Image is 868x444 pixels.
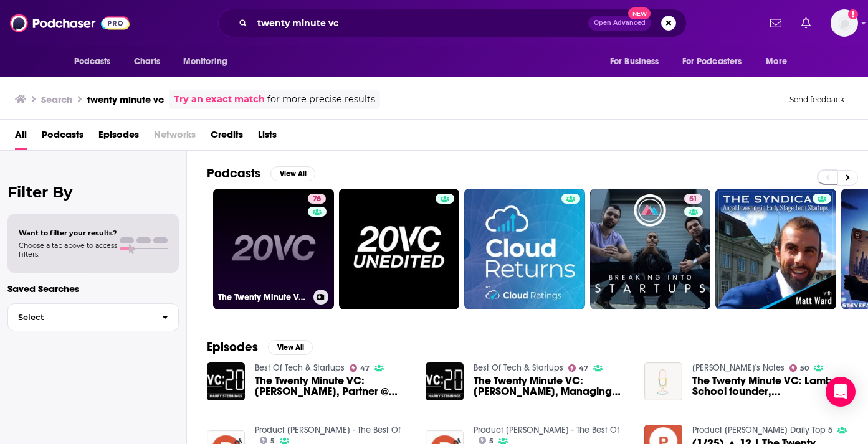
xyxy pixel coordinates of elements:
[218,9,687,37] div: Search podcasts, credits, & more...
[268,340,313,355] button: View All
[134,53,161,70] span: Charts
[765,12,786,34] a: Show notifications dropdown
[98,125,139,150] a: Episodes
[588,16,651,31] button: Open AdvancedNew
[692,362,785,373] a: David's Notes
[87,93,164,105] h3: twenty minute vc
[474,376,629,397] span: The Twenty Minute VC: [PERSON_NAME], Managing Director @ Foundry Group
[65,50,127,73] button: open menu
[267,92,375,106] span: for more precise results
[308,194,326,204] a: 76
[786,94,848,105] button: Send feedback
[826,377,856,407] div: Open Intercom Messenger
[831,9,858,37] span: Logged in as megcassidy
[766,53,787,70] span: More
[426,362,464,400] img: The Twenty Minute VC: Lindel Eakman, Managing Director @ Foundry Group
[174,92,265,106] a: Try an exact match
[252,13,588,33] input: Search podcasts, credits, & more...
[42,125,83,150] a: Podcasts
[207,339,313,355] a: EpisodesView All
[207,166,260,181] h2: Podcasts
[689,193,697,205] span: 51
[74,53,111,70] span: Podcasts
[360,366,370,371] span: 47
[7,303,179,331] button: Select
[474,376,629,397] a: The Twenty Minute VC: Lindel Eakman, Managing Director @ Foundry Group
[350,364,370,372] a: 47
[41,93,72,105] h3: Search
[644,362,682,400] img: The Twenty Minute VC: Lambda School founder, Austen Allred
[796,12,816,34] a: Show notifications dropdown
[270,438,275,444] span: 5
[474,425,619,435] a: Product Hunt - The Best Of
[255,376,411,397] span: The Twenty Minute VC: [PERSON_NAME], Partner @ AngelList
[692,425,832,435] a: Product Hunt Daily Top 5
[218,292,308,303] h3: The Twenty Minute VC (20VC): Venture Capital | Startup Funding | The Pitch
[594,20,646,26] span: Open Advanced
[183,53,227,70] span: Monitoring
[800,366,809,371] span: 50
[590,189,711,309] a: 51
[474,362,563,373] a: Best Of Tech & Startups
[789,364,809,372] a: 50
[8,313,152,321] span: Select
[255,362,345,373] a: Best Of Tech & Startups
[10,11,130,35] img: Podchaser - Follow, Share and Rate Podcasts
[831,9,858,37] button: Show profile menu
[207,339,258,355] h2: Episodes
[479,437,494,444] a: 5
[848,9,858,19] svg: Add a profile image
[610,53,659,70] span: For Business
[7,183,179,201] h2: Filter By
[692,376,848,397] a: The Twenty Minute VC: Lambda School founder, Austen Allred
[674,50,760,73] button: open menu
[579,366,588,371] span: 47
[255,425,401,435] a: Product Hunt - The Best Of
[154,125,196,150] span: Networks
[19,241,117,258] span: Choose a tab above to access filters.
[601,50,675,73] button: open menu
[211,125,243,150] a: Credits
[213,189,334,309] a: 76The Twenty Minute VC (20VC): Venture Capital | Startup Funding | The Pitch
[19,229,117,237] span: Want to filter your results?
[260,437,275,444] a: 5
[692,376,848,397] span: The Twenty Minute VC: Lambda School founder, [PERSON_NAME] [PERSON_NAME]
[15,125,27,150] a: All
[207,362,245,400] img: The Twenty Minute VC: Parker Thompson, Partner @ AngelList
[568,364,589,372] a: 47
[126,50,168,73] a: Charts
[489,438,494,444] span: 5
[682,53,742,70] span: For Podcasters
[684,194,702,204] a: 51
[313,193,321,205] span: 76
[831,9,858,37] img: User Profile
[628,7,651,19] span: New
[174,50,244,73] button: open menu
[270,166,315,181] button: View All
[255,376,411,397] a: The Twenty Minute VC: Parker Thompson, Partner @ AngelList
[757,50,803,73] button: open menu
[7,283,179,295] p: Saved Searches
[207,166,315,181] a: PodcastsView All
[258,125,277,150] a: Lists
